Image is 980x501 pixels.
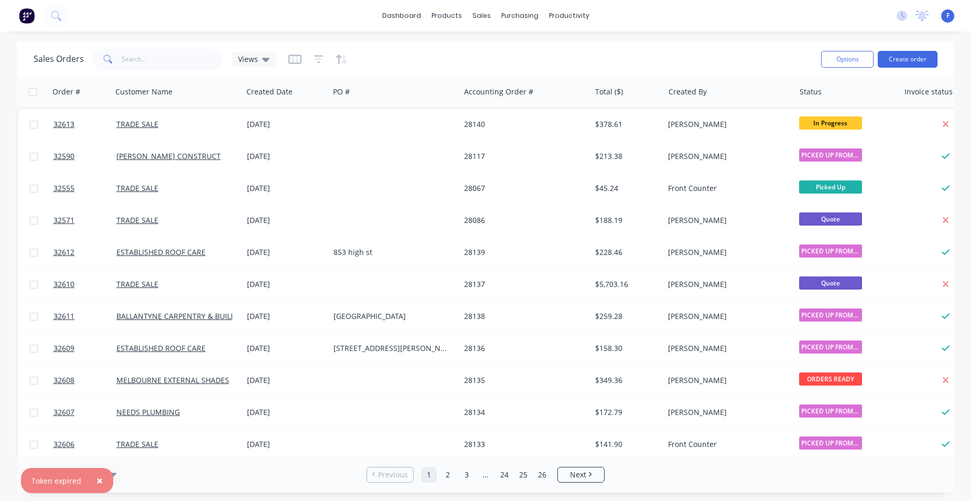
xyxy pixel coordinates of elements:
[53,151,74,162] span: 32590
[595,375,656,386] div: $349.36
[53,173,116,204] a: 32555
[96,473,103,488] span: ×
[378,470,408,480] span: Previous
[464,343,580,354] div: 28136
[53,205,116,236] a: 32571
[669,87,707,97] div: Created By
[668,375,784,386] div: [PERSON_NAME]
[247,343,325,354] div: [DATE]
[362,467,609,483] ul: Pagination
[19,8,35,24] img: Factory
[367,470,413,480] a: Previous page
[595,247,656,258] div: $228.46
[464,119,580,130] div: 28140
[116,183,158,193] a: TRADE SALE
[53,397,116,428] a: 32607
[496,8,544,24] div: purchasing
[534,467,550,483] a: Page 26
[116,247,206,257] a: ESTABLISHED ROOF CARE
[115,87,173,97] div: Customer Name
[333,87,350,97] div: PO #
[668,119,784,130] div: [PERSON_NAME]
[247,215,325,226] div: [DATE]
[53,407,74,418] span: 32607
[116,407,180,417] a: NEEDS PLUMBING
[116,119,158,129] a: TRADE SALE
[247,407,325,418] div: [DATE]
[52,87,80,97] div: Order #
[53,109,116,140] a: 32613
[668,279,784,290] div: [PERSON_NAME]
[595,279,656,290] div: $5,703.16
[668,439,784,450] div: Front Counter
[668,343,784,354] div: [PERSON_NAME]
[800,87,822,97] div: Status
[116,151,221,161] a: [PERSON_NAME] CONSTRUCT
[464,183,580,194] div: 28067
[53,311,74,322] span: 32611
[668,407,784,418] div: [PERSON_NAME]
[799,404,862,418] span: PICKED UP FROM ...
[595,183,656,194] div: $45.24
[53,215,74,226] span: 32571
[53,141,116,172] a: 32590
[464,247,580,258] div: 28139
[595,439,656,450] div: $141.90
[464,279,580,290] div: 28137
[377,8,426,24] a: dashboard
[595,119,656,130] div: $378.61
[246,87,293,97] div: Created Date
[668,183,784,194] div: Front Counter
[333,343,450,354] div: [STREET_ADDRESS][PERSON_NAME]
[53,365,116,396] a: 32608
[515,467,531,483] a: Page 25
[799,372,862,386] span: ORDERS READY
[799,116,862,130] span: In Progress
[570,470,586,480] span: Next
[34,54,84,64] h1: Sales Orders
[53,183,74,194] span: 32555
[799,212,862,226] span: Quote
[799,180,862,194] span: Picked Up
[668,151,784,162] div: [PERSON_NAME]
[799,276,862,290] span: Quote
[116,279,158,289] a: TRADE SALE
[247,375,325,386] div: [DATE]
[799,436,862,450] span: PICKED UP FROM ...
[426,8,467,24] div: products
[544,8,595,24] div: productivity
[464,439,580,450] div: 28133
[799,340,862,354] span: PICKED UP FROM ...
[668,215,784,226] div: [PERSON_NAME]
[247,247,325,258] div: [DATE]
[595,151,656,162] div: $213.38
[116,215,158,225] a: TRADE SALE
[53,119,74,130] span: 32613
[53,279,74,290] span: 32610
[478,467,493,483] a: Jump forward
[799,244,862,258] span: PICKED UP FROM ...
[53,429,116,460] a: 32606
[238,54,258,65] span: Views
[497,467,512,483] a: Page 24
[799,148,862,162] span: PICKED UP FROM ...
[31,475,81,486] div: Token expired
[86,468,113,493] button: Close
[53,343,74,354] span: 32609
[53,247,74,258] span: 32612
[116,311,249,321] a: BALLANTYNE CARPENTRY & BUILDING
[946,11,950,20] span: F
[247,439,325,450] div: [DATE]
[595,407,656,418] div: $172.79
[53,301,116,332] a: 32611
[668,311,784,322] div: [PERSON_NAME]
[53,237,116,268] a: 32612
[464,311,580,322] div: 28138
[116,343,206,353] a: ESTABLISHED ROOF CARE
[595,215,656,226] div: $188.19
[464,151,580,162] div: 28117
[247,183,325,194] div: [DATE]
[595,87,623,97] div: Total ($)
[53,333,116,364] a: 32609
[904,87,953,97] div: Invoice status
